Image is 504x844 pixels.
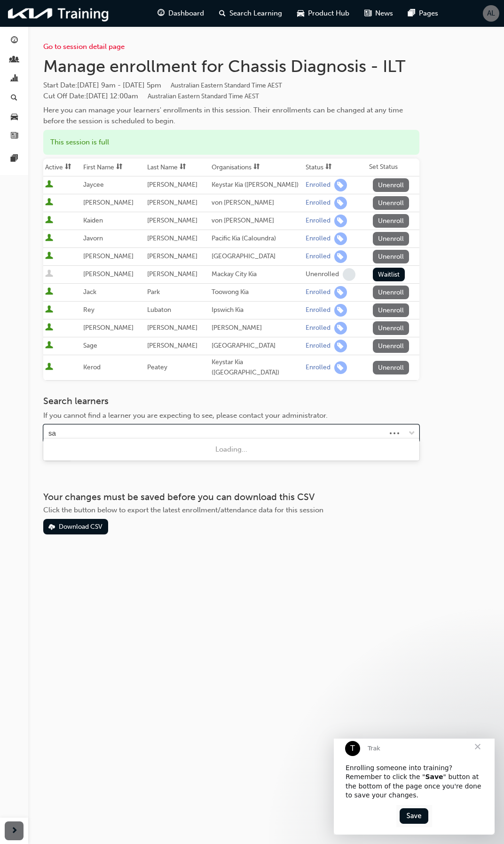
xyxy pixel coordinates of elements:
[373,250,409,263] button: Unenroll
[147,270,197,278] span: [PERSON_NAME]
[83,363,101,371] span: Kerod
[334,232,347,245] span: learningRecordVerb_ENROLL-icon
[11,155,18,163] span: pages-icon
[168,8,204,19] span: Dashboard
[11,825,18,837] span: next-icon
[43,492,419,502] h3: Your changes must be saved before you can download this CSV
[306,288,331,297] div: Enrolled
[306,324,331,333] div: Enrolled
[157,8,165,19] span: guage-icon
[212,233,302,244] div: Pacific Kia (Caloundra)
[212,287,302,298] div: Toowong Kia
[12,25,149,62] div: Enrolling someone into training? Remember to click the " " button at the bottom of the page once ...
[147,234,197,242] span: [PERSON_NAME]
[408,8,415,19] span: pages-icon
[11,132,18,141] span: news-icon
[229,8,282,19] span: Search Learning
[212,198,302,208] div: von [PERSON_NAME]
[83,306,94,314] span: Rey
[212,180,302,191] div: Keystar Kia ([PERSON_NAME])
[148,92,259,100] span: Australian Eastern Standard Time AEST
[373,339,409,353] button: Unenroll
[83,288,96,296] span: Jack
[83,324,134,332] span: [PERSON_NAME]
[373,361,409,374] button: Unenroll
[43,56,419,77] h1: Manage enrollment for Chassis Diagnosis - ILT
[45,216,53,225] span: User is active
[334,304,347,317] span: learningRecordVerb_ENROLL-icon
[306,216,331,225] div: Enrolled
[45,180,53,190] span: User is active
[367,159,419,176] th: Set Status
[210,159,304,176] th: Toggle SortBy
[212,341,302,351] div: [GEOGRAPHIC_DATA]
[147,181,197,189] span: [PERSON_NAME]
[11,75,18,83] span: chart-icon
[304,159,367,176] th: Toggle SortBy
[308,8,349,19] span: Product Hub
[306,306,331,315] div: Enrolled
[325,163,332,171] span: sorting-icon
[212,4,290,23] a: search-iconSearch Learning
[306,252,331,261] div: Enrolled
[43,80,419,91] span: Start Date :
[147,288,160,296] span: Park
[334,179,347,191] span: learningRecordVerb_ENROLL-icon
[373,196,409,210] button: Unenroll
[375,8,393,19] span: News
[290,4,357,23] a: car-iconProduct Hub
[401,4,446,23] a: pages-iconPages
[150,4,212,23] a: guage-iconDashboard
[45,198,53,207] span: User is active
[43,519,108,534] button: Download CSV
[334,361,347,374] span: learningRecordVerb_ENROLL-icon
[81,159,145,176] th: Toggle SortBy
[45,323,53,333] span: User is active
[334,250,347,263] span: learningRecordVerb_ENROLL-icon
[147,199,197,207] span: [PERSON_NAME]
[83,342,97,350] span: Sage
[43,440,419,459] div: Loading...
[147,363,167,371] span: Peatey
[83,216,103,224] span: Kaiden
[306,234,331,243] div: Enrolled
[419,8,438,19] span: Pages
[409,428,415,440] span: down-icon
[43,92,259,100] span: Cut Off Date : [DATE] 12:00am
[83,181,104,189] span: Jaycee
[147,306,171,314] span: Lubaton
[43,105,419,126] div: Here you can manage your learners' enrollments in this session. Their enrollments can be changed ...
[145,159,209,176] th: Toggle SortBy
[212,269,302,280] div: Mackay City Kia
[59,523,102,531] div: Download CSV
[171,81,282,89] span: Australian Eastern Standard Time AEST
[253,163,260,171] span: sorting-icon
[334,215,347,227] span: learningRecordVerb_ENROLL-icon
[83,199,134,207] span: [PERSON_NAME]
[45,363,53,372] span: User is active
[147,216,197,224] span: [PERSON_NAME]
[83,252,134,260] span: [PERSON_NAME]
[43,42,125,51] a: Go to session detail page
[334,286,347,299] span: learningRecordVerb_ENROLL-icon
[11,113,18,121] span: car-icon
[373,286,409,299] button: Unenroll
[180,163,186,171] span: sorting-icon
[373,268,405,281] button: Waitlist
[212,305,302,316] div: Ipswich Kia
[45,287,53,297] span: User is active
[306,342,331,350] div: Enrolled
[373,178,409,192] button: Unenroll
[45,305,53,315] span: User is active
[297,8,304,19] span: car-icon
[11,37,18,45] span: guage-icon
[45,252,53,261] span: User is active
[334,739,495,835] iframe: Intercom live chat message
[147,252,197,260] span: [PERSON_NAME]
[364,8,371,19] span: news-icon
[45,341,53,350] span: User is active
[43,411,328,420] span: If you cannot find a learner you are expecting to see, please contact your administrator.
[373,214,409,228] button: Unenroll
